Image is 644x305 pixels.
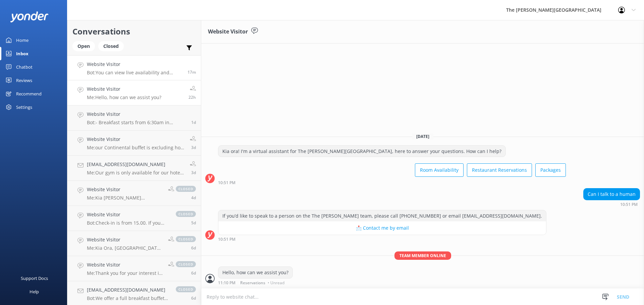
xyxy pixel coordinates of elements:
[87,270,163,276] p: Me: Thank you for your interest in dining with us at True South Dining Room. While our Snack Food...
[176,286,196,292] span: closed
[191,270,196,276] span: Aug 19 2025 06:46pm (UTC +12:00) Pacific/Auckland
[87,170,185,176] p: Me: Our gym is only available for our hotel guests.
[67,131,201,156] a: Website VisitorMe:our Continental buffet is excluding hot food.3d
[189,94,196,100] span: Aug 24 2025 11:10pm (UTC +12:00) Pacific/Auckland
[176,236,196,242] span: closed
[98,41,124,51] div: Closed
[218,237,235,241] strong: 10:51 PM
[30,285,39,298] div: Help
[72,41,95,51] div: Open
[16,87,42,100] div: Recommend
[87,145,185,151] p: Me: our Continental buffet is excluding hot food.
[218,267,292,278] div: Hello, how can we assist you?
[67,231,201,256] a: Website VisitorMe:Kia Ora, [GEOGRAPHIC_DATA][PERSON_NAME] is located on [STREET_ADDRESS]. Distanc...
[87,186,163,193] h4: Website Visitor
[87,261,163,269] h4: Website Visitor
[584,188,640,200] div: Can I talk to a human
[72,25,196,38] h2: Conversations
[218,146,505,157] div: Kia ora! I'm a virtual assistant for The [PERSON_NAME][GEOGRAPHIC_DATA], here to answer your ques...
[176,261,196,267] span: closed
[67,181,201,206] a: Website VisitorMe:Kia [PERSON_NAME] [PERSON_NAME], Thank you for your message, Wi will send you t...
[218,210,546,222] div: If you’d like to speak to a person on the The [PERSON_NAME] team, please call [PHONE_NUMBER] or e...
[87,120,186,126] p: Bot: - Breakfast starts from 6:30am in Summer and Spring and from 7:00am in Autumn and Winter. - ...
[67,55,201,80] a: Website VisitorBot:You can view live availability and make your reservation online at [URL][DOMAI...
[67,105,201,131] a: Website VisitorBot:- Breakfast starts from 6:30am in Summer and Spring and from 7:00am in Autumn ...
[394,251,451,260] span: Team member online
[16,74,32,87] div: Reviews
[191,195,196,201] span: Aug 21 2025 05:40am (UTC +12:00) Pacific/Auckland
[208,27,248,36] h3: Website Visitor
[187,69,196,75] span: Aug 25 2025 09:14pm (UTC +12:00) Pacific/Auckland
[415,163,464,177] button: Room Availability
[87,70,182,76] p: Bot: You can view live availability and make your reservation online at [URL][DOMAIN_NAME].
[10,11,49,22] img: yonder-white-logo.png
[87,61,182,68] h4: Website Visitor
[67,256,201,281] a: Website VisitorMe:Thank you for your interest in dining with us at True South Dining Room. While ...
[240,281,265,285] span: Reservations
[176,186,196,192] span: closed
[191,145,196,150] span: Aug 22 2025 02:15pm (UTC +12:00) Pacific/Auckland
[87,195,163,201] p: Me: Kia [PERSON_NAME] [PERSON_NAME], Thank you for your message, Wi will send you the receipt to ...
[191,295,196,301] span: Aug 19 2025 04:40pm (UTC +12:00) Pacific/Auckland
[268,281,284,285] span: • Unread
[98,42,127,50] a: Closed
[87,245,163,251] p: Me: Kia Ora, [GEOGRAPHIC_DATA][PERSON_NAME] is located on [STREET_ADDRESS]. Distance to/from [GEO...
[87,286,169,294] h4: [EMAIL_ADDRESS][DOMAIN_NAME]
[218,221,546,235] button: 📩 Contact me by email
[583,202,640,207] div: Aug 24 2025 10:51pm (UTC +12:00) Pacific/Auckland
[191,220,196,226] span: Aug 20 2025 05:29pm (UTC +12:00) Pacific/Auckland
[16,60,33,74] div: Chatbot
[218,180,566,185] div: Aug 24 2025 10:51pm (UTC +12:00) Pacific/Auckland
[87,236,163,243] h4: Website Visitor
[87,110,186,118] h4: Website Visitor
[535,163,566,177] button: Packages
[87,211,169,218] h4: Website Visitor
[87,94,161,100] p: Me: Hello, how can we assist you?
[16,47,29,60] div: Inbox
[191,170,196,175] span: Aug 22 2025 02:09pm (UTC +12:00) Pacific/Auckland
[191,245,196,251] span: Aug 19 2025 06:51pm (UTC +12:00) Pacific/Auckland
[67,156,201,181] a: [EMAIL_ADDRESS][DOMAIN_NAME]Me:Our gym is only available for our hotel guests.3d
[16,100,32,114] div: Settings
[620,203,638,207] strong: 10:51 PM
[87,161,185,168] h4: [EMAIL_ADDRESS][DOMAIN_NAME]
[21,272,48,285] div: Support Docs
[218,281,235,285] strong: 11:10 PM
[218,237,546,241] div: Aug 24 2025 10:51pm (UTC +12:00) Pacific/Auckland
[87,85,161,93] h4: Website Visitor
[87,295,169,301] p: Bot: We offer a full breakfast buffet all year around except May and June, where we offer cooked ...
[218,181,235,185] strong: 10:51 PM
[67,206,201,231] a: Website VisitorBot:Check-in is from 15.00. If you need early check-in, it's subject to availabili...
[412,134,433,139] span: [DATE]
[72,42,98,50] a: Open
[16,33,29,47] div: Home
[176,211,196,217] span: closed
[87,220,169,226] p: Bot: Check-in is from 15.00. If you need early check-in, it's subject to availability and fees ma...
[467,163,532,177] button: Restaurant Reservations
[191,120,196,125] span: Aug 24 2025 08:58am (UTC +12:00) Pacific/Auckland
[87,136,185,143] h4: Website Visitor
[67,80,201,105] a: Website VisitorMe:Hello, how can we assist you?22h
[218,280,293,285] div: Aug 24 2025 11:10pm (UTC +12:00) Pacific/Auckland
